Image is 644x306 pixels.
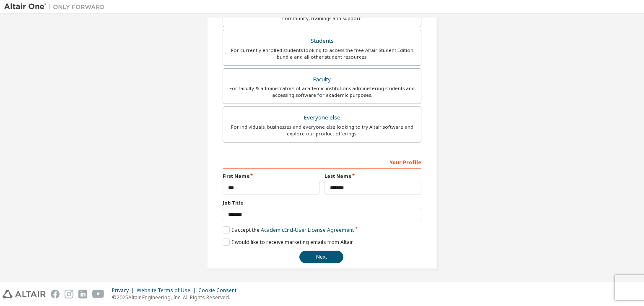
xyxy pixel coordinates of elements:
[65,290,73,298] img: instagram.svg
[223,239,353,246] label: I would like to receive marketing emails from Altair
[228,112,416,124] div: Everyone else
[223,155,421,169] div: Your Profile
[228,74,416,86] div: Faculty
[3,290,46,298] img: altair_logo.svg
[299,251,343,263] button: Next
[92,290,104,298] img: youtube.svg
[223,173,319,179] label: First Name
[223,200,421,206] label: Job Title
[228,124,416,137] div: For individuals, businesses and everyone else looking to try Altair software and explore our prod...
[325,173,421,179] label: Last Name
[137,287,198,294] div: Website Terms of Use
[228,85,416,99] div: For faculty & administrators of academic institutions administering students and accessing softwa...
[223,226,354,233] label: I accept the
[51,290,60,298] img: facebook.svg
[78,290,87,298] img: linkedin.svg
[261,226,354,233] a: Academic End-User License Agreement
[112,294,241,301] p: © 2025 Altair Engineering, Inc. All Rights Reserved.
[112,287,137,294] div: Privacy
[4,3,109,11] img: Altair One
[228,47,416,60] div: For currently enrolled students looking to access the free Altair Student Edition bundle and all ...
[228,35,416,47] div: Students
[198,287,241,294] div: Cookie Consent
